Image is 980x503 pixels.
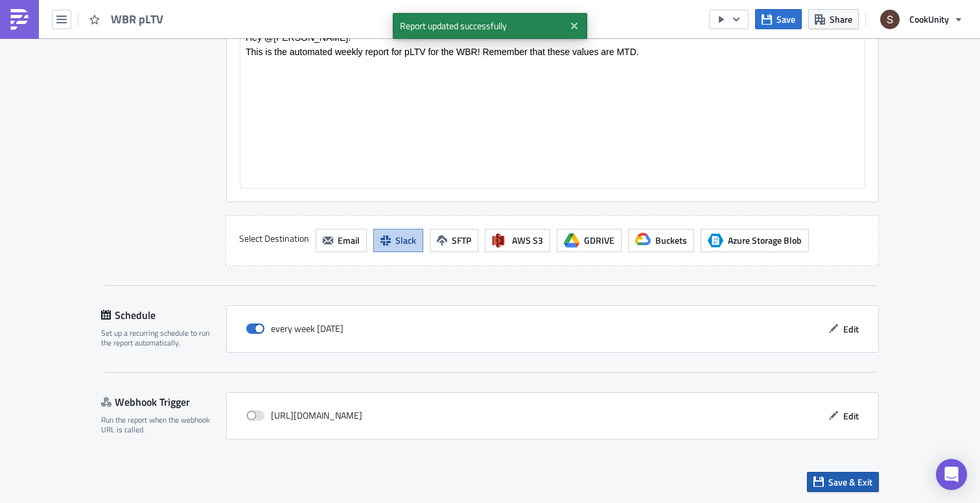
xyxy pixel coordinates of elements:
span: Report updated successfully [393,13,565,39]
span: Buckets [655,233,687,247]
label: Select Destination [239,229,309,248]
span: Edit [843,322,859,336]
span: CookUnity [909,12,949,26]
button: AWS S3 [485,229,550,252]
div: Schedule [101,305,226,325]
span: SFTP [452,233,471,247]
button: SFTP [430,229,478,252]
iframe: Rich Text Area [240,27,865,188]
span: Save [776,12,795,26]
span: Share [830,12,852,26]
span: Edit [843,409,859,423]
button: Azure Storage BlobAzure Storage Blob [701,229,809,252]
span: GDRIVE [584,233,614,247]
div: Run the report when the webhook URL is called. [101,415,218,435]
span: Azure Storage Blob [728,233,802,247]
button: Save & Exit [807,472,879,492]
div: Open Intercom Messenger [936,459,967,490]
button: Slack [373,229,423,252]
button: Close [565,16,584,36]
button: Email [316,229,367,252]
span: Save & Exit [828,475,872,489]
div: [URL][DOMAIN_NAME] [246,406,362,425]
span: Azure Storage Blob [708,233,723,248]
span: Slack [395,233,416,247]
button: Save [755,9,802,29]
div: every week [DATE] [246,319,344,338]
button: CookUnity [872,5,970,34]
button: Share [808,9,859,29]
button: Edit [822,406,865,426]
button: Buckets [628,229,694,252]
span: Email [338,233,360,247]
div: Webhook Trigger [101,392,226,412]
button: Edit [822,319,865,339]
span: WBR pLTV [111,12,165,27]
img: Avatar [879,8,901,30]
div: Set up a recurring schedule to run the report automatically. [101,328,218,348]
button: GDRIVE [557,229,622,252]
img: PushMetrics [9,9,30,30]
span: AWS S3 [512,233,543,247]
